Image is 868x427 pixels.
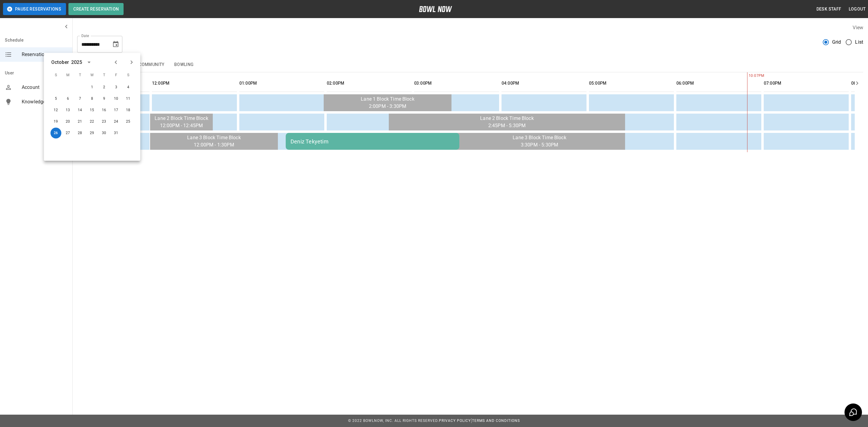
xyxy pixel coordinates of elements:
[855,39,863,46] span: List
[123,116,134,127] button: Oct 25, 2025
[472,419,520,423] a: Terms and Conditions
[134,58,169,72] button: Community
[51,128,61,139] button: Oct 26, 2025
[87,93,98,104] button: Oct 8, 2025
[63,116,74,127] button: Oct 20, 2025
[75,116,86,127] button: Oct 21, 2025
[99,128,110,139] button: Oct 30, 2025
[71,59,82,66] div: 2025
[814,4,844,15] button: Desk Staff
[123,69,134,81] span: S
[51,105,61,116] button: Oct 12, 2025
[747,73,749,79] span: 10:07PM
[291,138,454,145] div: Deniz Tekyetim
[77,58,863,72] div: inventory tabs
[123,82,134,93] button: Oct 4, 2025
[111,128,122,139] button: Oct 31, 2025
[111,116,122,127] button: Oct 24, 2025
[419,6,452,12] img: logo
[152,75,237,92] th: 12:00PM
[75,93,86,104] button: Oct 7, 2025
[51,93,61,104] button: Oct 5, 2025
[22,84,68,91] span: Account
[99,82,110,93] button: Oct 2, 2025
[169,58,199,72] button: Bowling
[99,69,110,81] span: T
[123,93,134,104] button: Oct 11, 2025
[75,128,86,139] button: Oct 28, 2025
[63,105,74,116] button: Oct 13, 2025
[63,69,74,81] span: M
[63,93,74,104] button: Oct 6, 2025
[51,116,61,127] button: Oct 19, 2025
[75,105,86,116] button: Oct 14, 2025
[22,51,68,58] span: Reservations
[99,93,110,104] button: Oct 9, 2025
[51,69,61,81] span: S
[87,69,98,81] span: W
[832,39,841,46] span: Grid
[111,93,122,104] button: Oct 10, 2025
[110,38,122,50] button: Choose date, selected date is Oct 26, 2025
[853,25,863,30] label: View
[84,57,94,68] button: calendar view is open, switch to year view
[63,128,74,139] button: Oct 27, 2025
[87,116,98,127] button: Oct 22, 2025
[99,116,110,127] button: Oct 23, 2025
[99,105,110,116] button: Oct 16, 2025
[111,105,122,116] button: Oct 17, 2025
[75,69,86,81] span: T
[123,105,134,116] button: Oct 18, 2025
[51,59,69,66] div: October
[3,3,66,15] button: Pause Reservations
[87,128,98,139] button: Oct 29, 2025
[111,82,122,93] button: Oct 3, 2025
[22,98,68,105] span: Knowledge Base
[111,57,121,68] button: Previous month
[87,82,98,93] button: Oct 1, 2025
[111,69,122,81] span: F
[439,419,471,423] a: Privacy Policy
[87,105,98,116] button: Oct 15, 2025
[348,419,439,423] span: © 2022 BowlNow, Inc. All Rights Reserved.
[127,57,137,68] button: Next month
[846,4,868,15] button: Logout
[68,3,124,15] button: Create Reservation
